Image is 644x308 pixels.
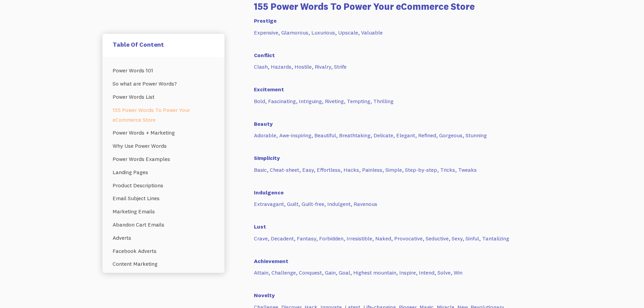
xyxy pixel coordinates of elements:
[113,41,214,48] h5: Table Of Content
[254,234,524,243] p: Crave, Decadent, Fantasy, Forbidden, Irresistible, Naked, Provocative, Seductive, Sexy, Sinful, T...
[254,78,524,93] h6: Excitement
[113,152,214,166] a: Power Words Examples
[113,270,214,284] a: Final Powerful Thoughts
[254,131,524,140] p: Adorable, Awe-inspiring, Beautiful, Breathtaking, Delicate, Elegant, Refined, Gorgeous, Stunning
[113,126,214,139] a: Power Words + Marketing
[113,90,214,103] a: Power Words List
[113,244,214,258] a: Facebook Adverts
[113,166,214,179] a: Landing Pages
[254,112,524,127] h6: Beauty
[113,179,214,192] a: Product Descriptions
[113,77,214,90] a: So what are Power Words?
[113,139,214,152] a: Why Use Power Words
[254,62,524,71] p: Clash, Hazards, Hostile, Rivalry, Strife
[254,268,524,277] p: Attain, Challenge, Conquest, Gain, Goal, Highest mountain, Inspire, Intend, Solve, Win
[113,205,214,218] a: Marketing Emails
[254,17,524,24] h6: Prestige
[254,250,524,265] h6: Achievement
[113,257,214,270] a: Content Marketing
[113,103,214,126] a: 155 Power Words To Power Your eCommerce Store
[113,192,214,205] a: Email Subject Lines
[254,181,524,196] h6: Indulgence
[254,215,524,231] h6: Lust
[254,165,524,174] p: Basic, Cheat-sheet, Easy, Effortless, Hacks, Painless, Simple, Step-by-step, Tricks, Tweaks
[254,28,524,37] p: Expensive, Glamorous, Luxurious, Upscale, Valuable
[254,284,524,299] h6: Novelty
[254,147,524,162] h6: Simplicity
[254,44,524,59] h6: Conflict
[254,199,524,209] p: Extravagant, Guilt, Guilt-free, Indulgent, Ravenous
[113,218,214,231] a: Abandon Cart Emails
[254,97,524,106] p: Bold, Fascinating, Intriguing, Riveting, Tempting, Thrilling
[113,64,214,77] a: Power Words 101
[113,231,214,244] a: Adverts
